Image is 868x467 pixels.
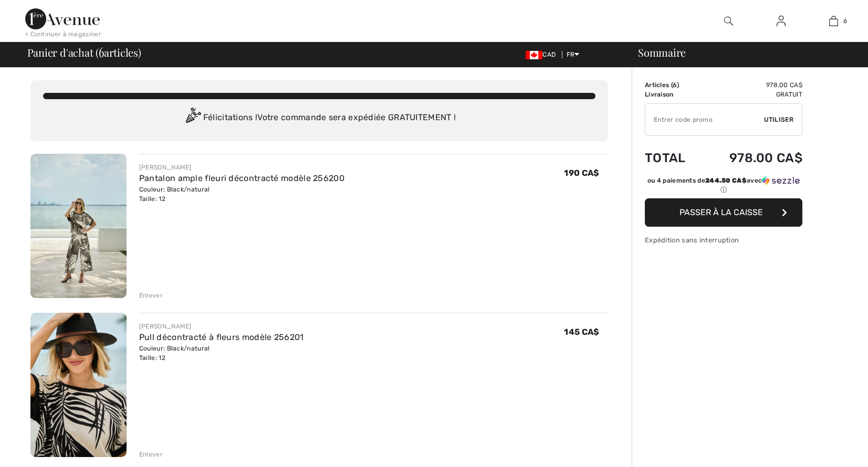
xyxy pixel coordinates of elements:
[724,15,733,27] img: recherche
[645,176,802,198] div: ou 4 paiements de244.50 CA$avecSezzle Cliquez pour en savoir plus sur Sezzle
[139,332,304,342] a: Pull décontracté à fleurs modèle 256201
[645,198,802,227] button: Passer à la caisse
[701,140,802,176] td: 978.00 CA$
[99,45,104,58] span: 6
[701,90,802,99] td: Gratuit
[30,313,127,457] img: Pull décontracté à fleurs modèle 256201
[30,154,127,298] img: Pantalon ample fleuri décontracté modèle 256200
[645,140,701,176] td: Total
[768,15,794,28] a: Se connecter
[139,322,304,331] div: [PERSON_NAME]
[808,15,859,27] a: 6
[139,450,163,459] div: Enlever
[829,15,838,27] img: Mon panier
[645,235,802,245] div: Expédition sans interruption
[526,51,560,58] span: CAD
[139,185,344,204] div: Couleur: Black/natural Taille: 12
[645,80,701,90] td: Articles ( )
[645,90,701,99] td: Livraison
[567,51,580,58] span: FR
[762,176,800,185] img: Sezzle
[679,207,763,217] span: Passer à la caisse
[43,108,595,129] div: Félicitations ! Votre commande sera expédiée GRATUITEMENT !
[139,163,344,172] div: [PERSON_NAME]
[625,47,862,58] div: Sommaire
[564,168,599,178] span: 190 CA$
[705,177,747,184] span: 244.50 CA$
[139,173,344,183] a: Pantalon ample fleuri décontracté modèle 256200
[139,344,304,363] div: Couleur: Black/natural Taille: 12
[182,108,203,129] img: Congratulation2.svg
[564,327,599,337] span: 145 CA$
[139,291,163,300] div: Enlever
[673,81,677,89] span: 6
[764,115,793,124] span: Utiliser
[843,16,847,26] span: 6
[645,176,802,195] div: ou 4 paiements de avec
[27,47,141,58] span: Panier d'achat ( articles)
[25,29,101,39] div: < Continuer à magasiner
[25,8,100,29] img: 1ère Avenue
[645,104,764,135] input: Code promo
[701,80,802,90] td: 978.00 CA$
[777,15,786,27] img: Mes infos
[526,51,542,59] img: Canadian Dollar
